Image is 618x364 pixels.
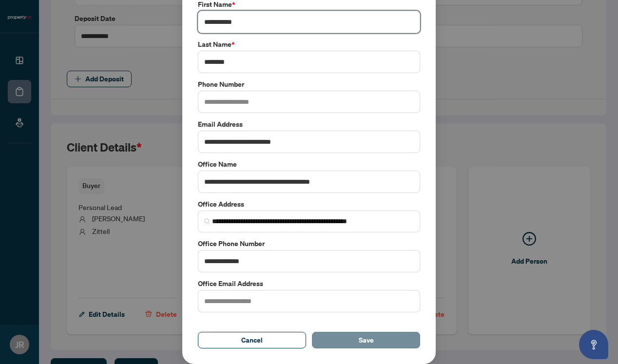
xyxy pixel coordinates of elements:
[198,238,420,249] label: Office Phone Number
[198,159,420,170] label: Office Name
[359,332,374,348] span: Save
[312,332,420,348] button: Save
[198,119,420,130] label: Email Address
[204,218,210,224] img: search_icon
[198,39,420,50] label: Last Name
[198,199,420,210] label: Office Address
[241,332,263,348] span: Cancel
[198,332,306,348] button: Cancel
[198,79,420,90] label: Phone Number
[579,330,608,359] button: Open asap
[198,278,420,289] label: Office Email Address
